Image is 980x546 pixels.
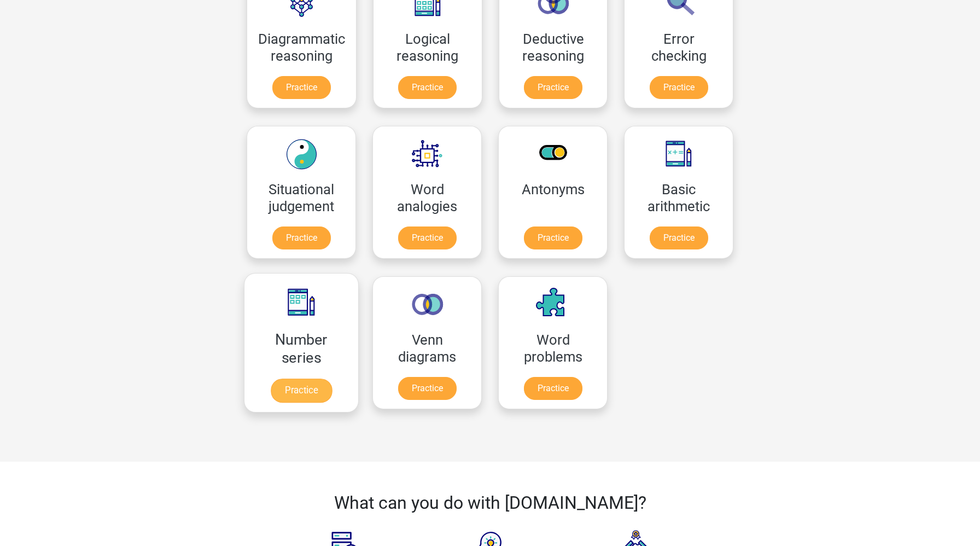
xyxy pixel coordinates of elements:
a: Practice [524,76,582,99]
a: Practice [271,379,332,403]
a: Practice [650,226,708,249]
a: Practice [524,377,582,400]
a: Practice [272,226,331,249]
a: Practice [398,377,457,400]
a: Practice [398,76,457,99]
a: Practice [272,76,331,99]
a: Practice [524,226,582,249]
h2: What can you do with [DOMAIN_NAME]? [279,492,701,513]
a: Practice [398,226,457,249]
a: Practice [650,76,708,99]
